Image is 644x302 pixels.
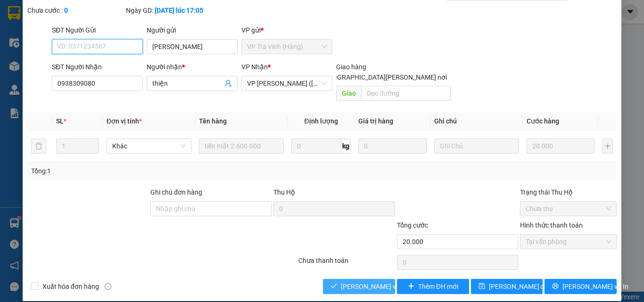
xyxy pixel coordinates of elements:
[39,281,103,292] span: Xuất hóa đơn hàng
[527,117,559,125] span: Cước hàng
[4,32,138,49] p: NHẬN:
[545,279,617,294] button: printer[PERSON_NAME] và In
[336,63,366,71] span: Giao hàng
[562,281,628,292] span: [PERSON_NAME] và In
[56,117,64,125] span: SL
[199,139,284,154] input: VD: Bàn, Ghế
[434,139,519,154] input: Ghi Chú
[241,25,332,35] div: VP gửi
[273,188,295,196] span: Thu Hộ
[199,117,227,125] span: Tên hàng
[31,139,46,154] button: delete
[247,40,327,54] span: VP Trà Vinh (Hàng)
[489,281,550,292] span: [PERSON_NAME] đổi
[408,283,414,290] span: plus
[479,283,485,290] span: save
[241,63,268,71] span: VP Nhận
[105,283,111,290] span: info-circle
[224,80,232,87] span: user-add
[330,283,337,290] span: check
[341,281,468,292] span: [PERSON_NAME] và [PERSON_NAME] hàng
[107,117,142,125] span: Đơn vị tính
[397,279,469,294] button: plusThêm ĐH mới
[112,139,186,153] span: Khác
[4,61,23,70] span: GIAO:
[526,235,611,249] span: Tại văn phòng
[150,188,202,196] label: Ghi chú đơn hàng
[31,166,249,176] div: Tổng: 1
[358,117,393,125] span: Giá trị hàng
[50,51,63,60] span: anh
[361,86,451,101] input: Dọc đường
[527,139,594,154] input: 0
[147,62,238,72] div: Người nhận
[117,18,129,27] span: cúc
[552,283,559,290] span: printer
[520,187,617,197] div: Trạng thái Thu Hộ
[32,5,109,14] strong: BIÊN NHẬN GỬI HÀNG
[52,62,143,72] div: SĐT Người Nhận
[471,279,543,294] button: save[PERSON_NAME] đổi
[341,139,351,154] span: kg
[318,72,451,82] span: [GEOGRAPHIC_DATA][PERSON_NAME] nơi
[418,281,458,292] span: Thêm ĐH mới
[602,139,613,154] button: plus
[150,201,272,216] input: Ghi chú đơn hàng
[4,51,63,60] span: 0392564123 -
[247,76,327,90] span: VP Trần Phú (Hàng)
[297,255,396,272] div: Chưa thanh toán
[19,18,129,27] span: VP [PERSON_NAME] (Hàng) -
[358,139,426,154] input: 0
[430,112,523,131] th: Ghi chú
[52,25,143,35] div: SĐT Người Gửi
[147,25,238,35] div: Người gửi
[27,5,124,16] div: Chưa cước :
[126,5,223,16] div: Ngày GD:
[304,117,338,125] span: Định lượng
[397,221,428,229] span: Tổng cước
[526,202,611,216] span: Chưa thu
[64,7,68,14] b: 0
[4,18,138,27] p: GỬI:
[155,7,203,14] b: [DATE] lúc 17:05
[323,279,395,294] button: check[PERSON_NAME] và [PERSON_NAME] hàng
[336,86,361,101] span: Giao
[4,32,95,49] span: VP [PERSON_NAME] ([GEOGRAPHIC_DATA])
[520,221,583,229] label: Hình thức thanh toán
